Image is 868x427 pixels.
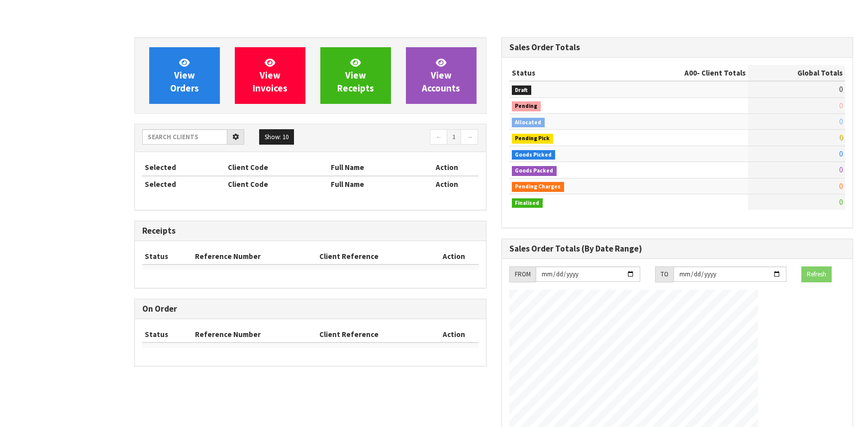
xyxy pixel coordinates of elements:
th: Selected [142,160,225,175]
a: 1 [447,129,461,145]
th: Full Name [328,176,416,192]
th: Global Totals [748,65,845,81]
h3: Sales Order Totals [509,43,846,52]
input: Search clients [142,129,227,145]
span: View Receipts [337,57,374,94]
span: View Accounts [422,57,460,94]
th: Action [430,249,478,264]
span: 0 [839,133,843,142]
a: ViewInvoices [235,47,305,104]
span: 0 [839,149,843,159]
th: Reference Number [193,327,317,342]
span: 0 [839,85,843,94]
span: 0 [839,197,843,207]
a: ViewAccounts [406,47,477,104]
span: Pending Pick [512,134,554,144]
th: Action [416,176,479,192]
div: FROM [509,266,536,282]
span: Pending Charges [512,182,565,192]
span: A00 [684,68,697,78]
th: Action [430,327,478,342]
a: ← [430,129,447,145]
th: Client Code [225,160,329,175]
span: 0 [839,181,843,191]
th: Selected [142,176,225,192]
span: Pending [512,101,541,111]
h3: Sales Order Totals (By Date Range) [509,244,846,254]
span: 0 [839,165,843,174]
span: Finalised [512,198,543,208]
button: Refresh [801,266,832,282]
h3: Receipts [142,226,479,236]
span: View Invoices [253,57,288,94]
a: ViewReceipts [320,47,391,104]
th: Action [416,160,479,175]
h3: On Order [142,304,479,314]
nav: Page navigation [318,129,479,147]
a: ViewOrders [149,47,220,104]
span: Draft [512,85,532,95]
span: View Orders [170,57,199,94]
span: 0 [839,117,843,126]
th: Client Reference [317,327,430,342]
th: Client Reference [317,249,430,264]
span: Goods Packed [512,166,557,176]
th: Full Name [328,160,416,175]
th: Reference Number [193,249,317,264]
th: - Client Totals [620,65,748,81]
span: Goods Picked [512,150,556,160]
th: Client Code [225,176,329,192]
th: Status [142,327,193,342]
span: 0 [839,101,843,110]
a: → [461,129,478,145]
div: TO [655,266,674,282]
button: Show: 10 [259,129,294,145]
span: Allocated [512,118,545,128]
th: Status [142,249,193,264]
th: Status [509,65,620,81]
